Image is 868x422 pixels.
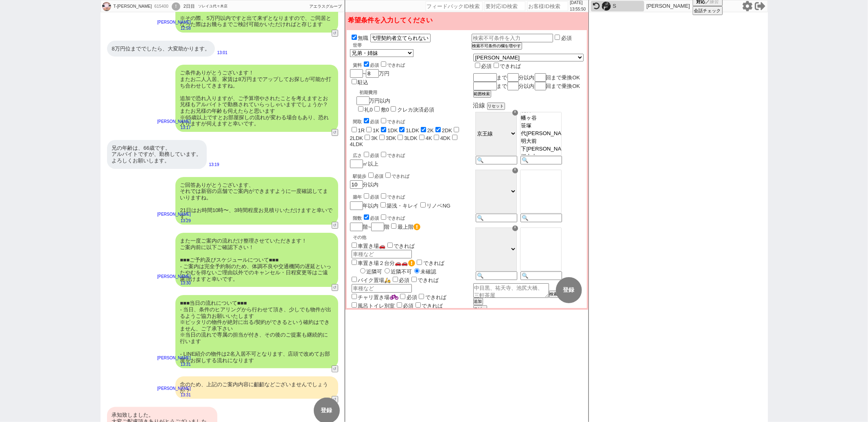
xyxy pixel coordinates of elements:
span: 必須 [370,119,379,124]
option: 幡ヶ谷 [520,114,561,122]
p: 13:30 [157,280,191,286]
div: 615400 [152,3,170,10]
label: 3LDK [404,135,418,141]
div: 念のため、上記のご案内内容に齟齬などございませんでしょうか？ [175,376,338,399]
input: 検索不可条件を入力 [472,34,553,42]
option: 笹塚 [520,122,561,130]
label: できれば [414,303,443,309]
button: 会話チェック [693,6,723,15]
div: T-[PERSON_NAME] [112,3,152,10]
option: 代[PERSON_NAME] [520,130,561,138]
img: 0hyfm5yoIdJklATDif6ndYdzAcJSNjPX9bbi9oeCEZcHh-fDZMOCw5KiAeeyl7KWgWaiw6LSVKKi5iJjVULUEsfwA8CgskAQl... [602,2,611,11]
input: できれば [381,214,386,220]
input: 🔍 [476,156,517,164]
label: できれば [379,216,405,221]
label: できれば [492,63,521,69]
button: ↺ [332,222,338,229]
input: 詳細 [370,34,431,42]
label: 1LDK [406,127,419,133]
div: ☓ [512,225,518,231]
label: できれば [379,195,405,199]
label: 4K [426,135,432,141]
span: 回まで乗換OK [546,74,580,81]
label: 礼0 [365,107,373,113]
img: 0m0e6699047251deff4df440b0911c9b4b56b56eeea4e5 [102,2,111,11]
p: 13:31 [157,392,191,398]
input: できれば [494,63,499,68]
label: 敷0 [381,107,389,113]
input: バイク置場🛵 [352,277,357,282]
div: ■■■当日の流れについて■■■ - 当日、条件のヒアリングから行わせて頂き、少しでも物件が出るようご協力お願いいたします ※ピッタリの物件が絶対に出る/契約ができるという確約はできません、ご了承... [175,295,338,368]
input: できれば [381,118,386,123]
span: 回まで乗換OK [546,83,580,89]
label: できれば [379,63,405,68]
div: ㎡以上 [350,151,472,168]
div: 分以内 [350,171,472,189]
p: 13:29 [157,218,191,224]
button: ↺ [332,284,338,291]
span: アエラスグループ [310,4,342,9]
div: ☓ [512,168,518,173]
button: ↺ [332,365,338,372]
input: できれば [387,243,393,248]
p: [PERSON_NAME] [157,211,191,218]
input: できれば [381,152,386,157]
div: S [613,3,642,9]
div: 初期費用 [360,90,434,96]
input: チャリ置き場 [352,294,357,299]
span: 必須 [370,216,379,221]
label: 無職 [358,35,369,41]
p: [PERSON_NAME] [647,3,690,9]
label: 1R [358,127,365,133]
label: 2LDK [350,135,363,141]
span: 必須 [370,153,379,158]
label: 4DK [440,135,450,141]
div: 8万円位まででしたら、大変助かります。 [107,41,215,57]
span: 沿線 [473,102,485,109]
label: 近隣可 [358,269,383,275]
div: 兄の年齢は、66歳です。 アルバイトですが、勤務しています。 よろしくお願いします。 [107,140,207,169]
div: 2日目 [184,3,195,10]
input: 未確認 [414,268,420,273]
label: 未確認 [412,269,437,275]
p: 13:31 [157,361,191,368]
span: 必須 [370,63,379,68]
input: できれば [415,302,421,308]
label: 3DK [386,135,396,141]
input: 車種など [352,250,412,258]
button: 検索不可条件の欄を増やす [472,42,522,50]
div: 駅徒歩 [353,171,472,179]
p: 13:01 [217,50,227,56]
button: ↺ [332,396,338,403]
p: [PERSON_NAME] [157,19,191,26]
input: 要対応ID検索 [485,1,525,11]
button: ↺ [332,30,338,37]
div: 築年 [353,192,472,200]
button: リセット [487,103,505,110]
div: 間取 [353,117,472,125]
p: [PERSON_NAME] [157,118,191,125]
label: できれば [410,277,439,283]
div: 世帯 [353,42,472,48]
label: 4LDK [350,141,363,147]
label: 近隣不可 [383,269,412,275]
input: 🔍 [520,271,562,280]
label: 築浅・キレイ [387,203,419,209]
input: お客様ID検索 [527,1,568,11]
label: 2DK [442,127,452,133]
input: できれば [411,277,417,282]
div: まで 分以内 [473,73,584,82]
input: できれば [417,260,422,265]
p: [PERSON_NAME] [157,385,191,392]
div: ! [172,2,180,11]
input: 車置き場２台分🚗🚗 [352,260,357,265]
label: 3K [371,135,378,141]
span: 必須 [407,294,417,300]
option: 桜上水 [520,153,561,161]
div: 階数 [353,213,472,221]
input: できれば [381,193,386,199]
button: ↺ [332,129,338,136]
label: 1K [373,127,379,133]
input: 🔍 [476,214,517,222]
input: できれば [385,173,391,178]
